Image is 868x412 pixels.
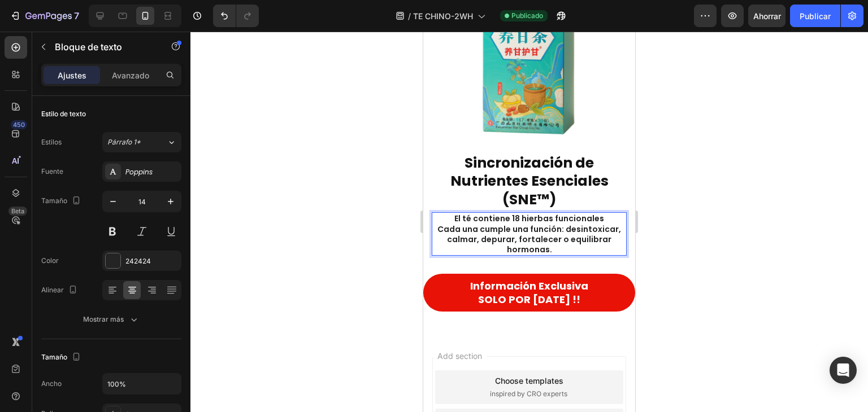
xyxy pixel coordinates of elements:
[748,5,785,27] button: Ahorrar
[58,71,86,80] font: Ajustes
[102,132,181,152] button: Párrafo 1*
[5,5,84,27] button: 7
[830,357,857,384] div: Abrir Intercom Messenger
[753,11,781,21] font: Ahorrar
[41,109,86,118] font: Estilo de texto
[125,257,151,265] font: 242424
[41,256,59,265] font: Color
[41,309,181,330] button: Mostrar más
[41,353,67,361] font: Tamaño
[13,121,25,129] font: 450
[41,138,62,146] font: Estilos
[125,167,153,177] font: Poppins
[41,196,67,205] font: Tamaño
[103,374,181,394] input: Auto
[112,71,149,80] font: Avanzado
[55,41,122,52] font: Bloque de texto
[800,11,831,21] font: Publicar
[74,10,79,21] font: 7
[11,207,24,215] font: Beta
[213,5,259,27] div: Deshacer/Rehacer
[408,11,411,21] font: /
[413,11,473,21] font: TE CHINO-2WH
[41,286,64,294] font: Alinear
[511,11,543,20] font: Publicado
[55,40,151,54] p: Bloque de texto
[423,32,635,412] iframe: Área de diseño
[790,5,840,27] button: Publicar
[41,167,63,176] font: Fuente
[83,315,124,323] font: Mostrar más
[41,379,62,388] font: Ancho
[107,138,141,146] font: Párrafo 1*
